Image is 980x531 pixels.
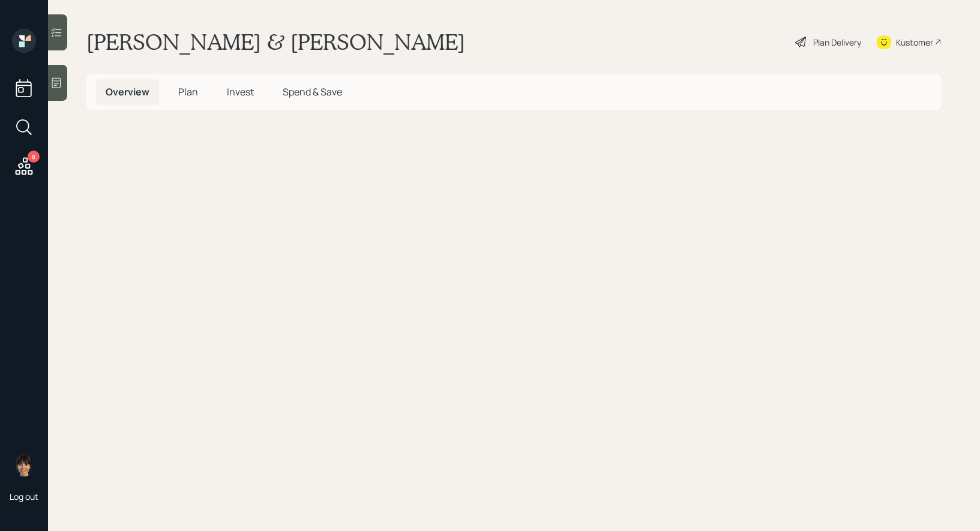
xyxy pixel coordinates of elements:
h1: [PERSON_NAME] & [PERSON_NAME] [86,29,465,55]
span: Spend & Save [283,85,342,98]
span: Overview [106,85,149,98]
span: Plan [178,85,198,98]
img: treva-nostdahl-headshot.png [12,452,36,476]
div: 8 [28,151,40,163]
div: Kustomer [896,36,933,49]
div: Log out [10,491,38,502]
div: Plan Delivery [813,36,861,49]
span: Invest [227,85,254,98]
